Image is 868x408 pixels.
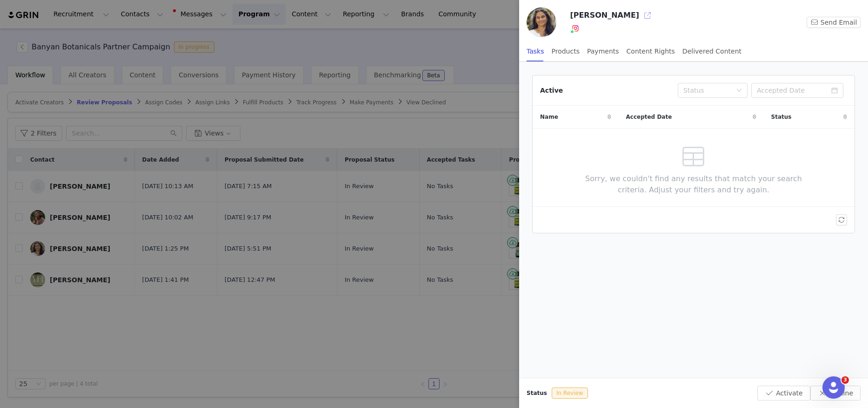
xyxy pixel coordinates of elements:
div: Payments [587,41,619,62]
h3: [PERSON_NAME] [570,10,639,21]
button: Decline [810,386,861,401]
span: In Review [552,388,588,399]
span: 3 [841,376,849,384]
article: Active [532,75,855,233]
button: Activate [757,386,810,401]
span: Accepted Date [626,113,672,121]
span: Status [771,113,792,121]
i: icon: calendar [831,87,838,94]
div: Status [683,86,732,95]
span: Sorry, we couldn't find any results that match your search criteria. Adjust your filters and try ... [571,173,816,196]
iframe: Intercom live chat [822,376,845,399]
div: Content Rights [627,41,675,62]
input: Accepted Date [751,83,843,98]
div: Products [552,41,580,62]
span: Status [527,389,547,397]
span: Name [540,113,558,121]
i: icon: down [736,88,742,94]
img: 8e61e063-ddd1-4275-94f9-29b0e0b3f5b6.jpg [527,7,556,37]
div: Active [540,86,563,95]
button: Send Email [807,17,861,28]
div: Delivered Content [682,41,741,62]
img: instagram.svg [572,25,579,32]
div: Tasks [527,41,544,62]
